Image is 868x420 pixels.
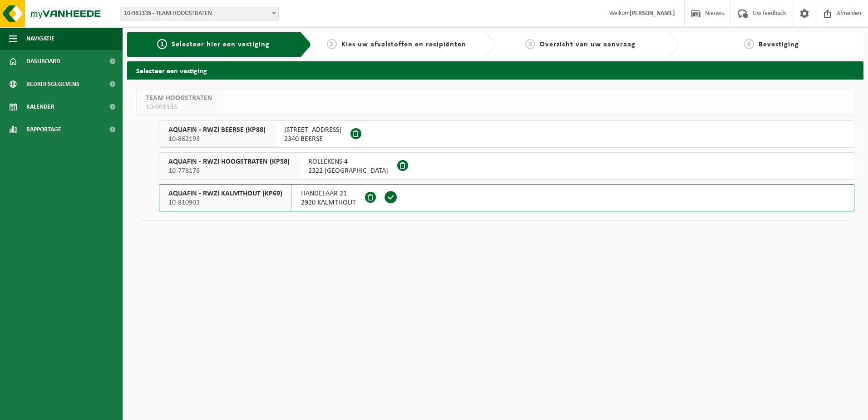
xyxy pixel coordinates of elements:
[525,39,535,49] span: 3
[308,166,388,175] span: 2322 [GEOGRAPHIC_DATA]
[284,125,341,135] span: [STREET_ADDRESS]
[744,39,754,49] span: 4
[341,41,466,48] span: Kies uw afvalstoffen en recipiënten
[26,118,61,141] span: Rapportage
[168,166,290,175] span: 10-778176
[120,7,278,20] span: 10-961335 - TEAM HOOGSTRATEN
[630,10,675,17] strong: [PERSON_NAME]
[159,152,854,180] button: AQUAFIN - RWZI HOOGSTRATEN (KP58) 10-778176 ROLLEKENS 42322 [GEOGRAPHIC_DATA]
[301,189,356,198] span: HANDELAAR 21
[26,27,54,50] span: Navigatie
[127,61,863,79] h2: Selecteer een vestiging
[308,157,388,166] span: ROLLEKENS 4
[301,198,356,207] span: 2920 KALMTHOUT
[26,50,60,73] span: Dashboard
[157,39,167,49] span: 1
[159,184,854,211] button: AQUAFIN - RWZI KALMTHOUT (KP69) 10-810903 HANDELAAR 212920 KALMTHOUT
[759,41,799,48] span: Bevestiging
[168,135,266,144] span: 10-862193
[168,157,290,166] span: AQUAFIN - RWZI HOOGSTRATEN (KP58)
[26,95,54,118] span: Kalender
[168,189,282,198] span: AQUAFIN - RWZI KALMTHOUT (KP69)
[146,103,212,112] span: 10-961335
[120,7,279,20] span: 10-961335 - TEAM HOOGSTRATEN
[540,41,636,48] span: Overzicht van uw aanvraag
[327,39,337,49] span: 2
[26,73,79,95] span: Bedrijfsgegevens
[159,120,854,148] button: AQUAFIN - RWZI BEERSE (KP88) 10-862193 [STREET_ADDRESS]2340 BEERSE
[284,135,341,144] span: 2340 BEERSE
[172,41,270,48] span: Selecteer hier een vestiging
[168,198,282,207] span: 10-810903
[146,94,212,103] span: TEAM HOOGSTRATEN
[168,125,266,135] span: AQUAFIN - RWZI BEERSE (KP88)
